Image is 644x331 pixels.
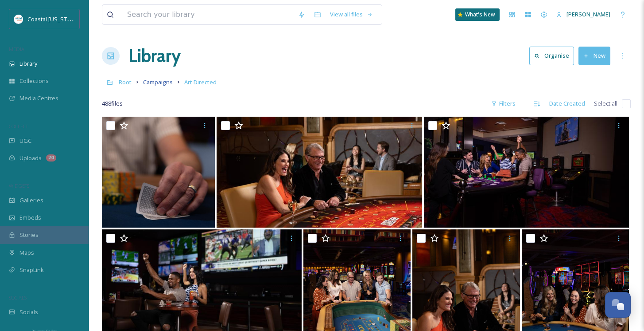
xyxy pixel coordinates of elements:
[14,15,23,24] img: download%20%281%29.jpeg
[119,77,132,87] a: Root
[552,6,615,23] a: [PERSON_NAME]
[184,77,217,87] a: Art Directed
[123,5,294,24] input: Search your library
[143,77,173,87] a: Campaigns
[487,95,520,112] div: Filters
[19,308,38,316] span: Socials
[19,248,34,257] span: Maps
[594,99,617,108] span: Select all
[184,78,217,86] span: Art Directed
[217,117,422,228] img: 0J8A5368 2.jpg
[566,10,610,18] span: [PERSON_NAME]
[119,78,132,86] span: Root
[529,47,574,65] button: Organise
[9,46,24,52] span: MEDIA
[9,123,28,130] span: COLLECT
[19,154,42,162] span: Uploads
[46,154,56,162] div: 20
[326,6,377,23] a: View all files
[424,117,629,228] img: 0J8A0192.jpg
[143,78,173,86] span: Campaigns
[19,231,39,239] span: Stories
[19,59,37,68] span: Library
[19,266,44,274] span: SnapLink
[19,196,43,205] span: Galleries
[9,182,29,189] span: WIDGETS
[27,15,78,23] span: Coastal [US_STATE]
[19,137,31,145] span: UGC
[19,77,49,85] span: Collections
[578,47,610,65] button: New
[128,43,181,69] a: Library
[545,95,590,112] div: Date Created
[455,8,500,21] a: What's New
[102,117,215,228] img: 0J8A5368.jpg
[19,94,58,102] span: Media Centres
[102,99,123,108] span: 488 file s
[605,292,631,318] button: Open Chat
[19,213,41,222] span: Embeds
[9,294,27,301] span: SOCIALS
